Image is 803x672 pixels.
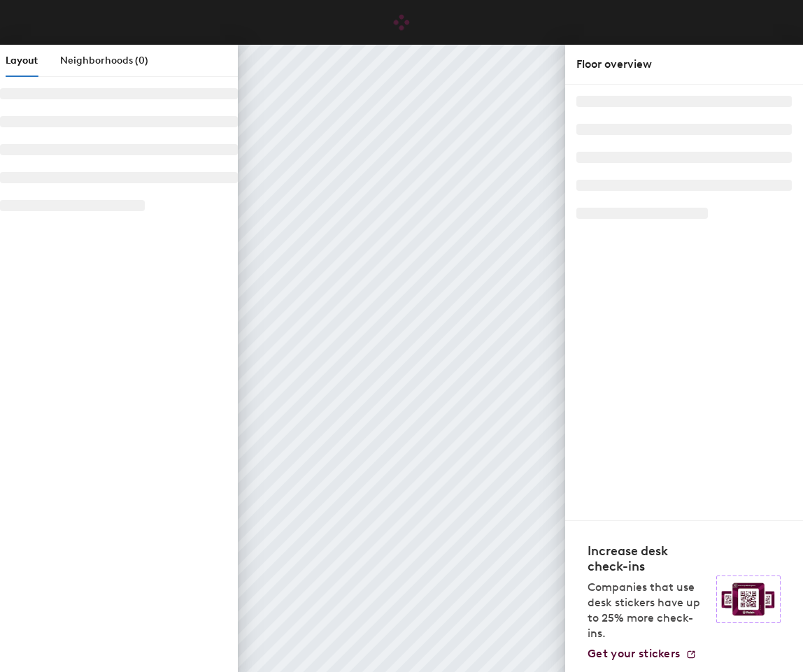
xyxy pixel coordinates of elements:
[588,647,697,661] a: Get your stickers
[60,55,148,66] span: Neighborhoods (0)
[576,56,792,73] div: Floor overview
[716,576,781,623] img: Sticker logo
[6,55,38,66] span: Layout
[588,647,680,660] span: Get your stickers
[588,580,708,641] p: Companies that use desk stickers have up to 25% more check-ins.
[588,543,708,574] h4: Increase desk check-ins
